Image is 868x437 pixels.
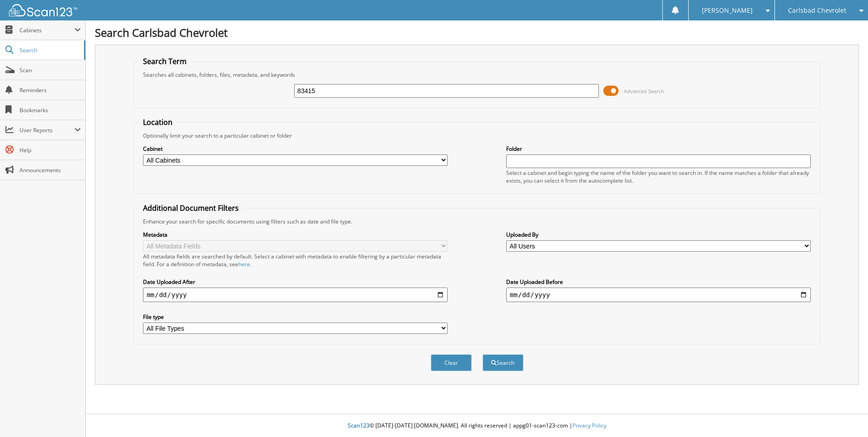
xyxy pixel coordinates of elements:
[20,66,81,74] span: Scan
[138,203,243,213] legend: Additional Document Filters
[138,218,815,225] div: Enhance your search for specific documents using filters such as date and file type.
[138,71,815,79] div: Searches all cabinets, folders, files, metadata, and keywords
[95,25,859,40] h1: Search Carlsbad Chevrolet
[143,278,448,286] label: Date Uploaded After
[624,88,664,94] span: Advanced Search
[143,288,448,302] input: start
[506,278,811,286] label: Date Uploaded Before
[506,288,811,302] input: end
[138,56,191,66] legend: Search Term
[823,393,868,437] iframe: Chat Widget
[506,231,811,238] label: Uploaded By
[20,106,81,114] span: Bookmarks
[20,86,81,94] span: Reminders
[483,354,523,371] button: Search
[138,132,815,139] div: Optionally limit your search to a particular cabinet or folder
[238,260,250,268] a: here
[702,8,753,13] span: [PERSON_NAME]
[143,231,448,238] label: Metadata
[506,145,811,153] label: Folder
[20,46,79,54] span: Search
[572,422,607,429] a: Privacy Policy
[143,253,448,268] div: All metadata fields are searched by default. Select a cabinet with metadata to enable filtering b...
[20,126,74,134] span: User Reports
[143,145,448,153] label: Cabinet
[20,166,81,174] span: Announcements
[138,117,177,127] legend: Location
[788,8,846,13] span: Carlsbad Chevrolet
[431,354,472,371] button: Clear
[86,415,868,437] div: © [DATE]-[DATE] [DOMAIN_NAME]. All rights reserved | appg01-scan123-com |
[20,26,74,34] span: Cabinets
[506,169,811,184] div: Select a cabinet and begin typing the name of the folder you want to search in. If the name match...
[20,146,81,154] span: Help
[348,422,370,429] span: Scan123
[9,4,77,16] img: scan123-logo-white.svg
[143,313,448,321] label: File type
